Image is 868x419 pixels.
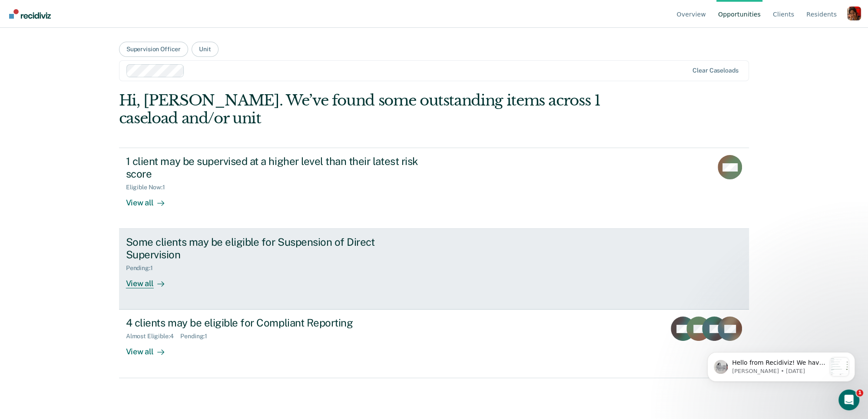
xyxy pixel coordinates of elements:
div: View all [126,191,175,208]
div: View all [126,272,175,289]
span: 1 [856,389,863,396]
button: Profile dropdown button [847,7,861,20]
div: Pending : 1 [126,264,160,272]
div: Eligible Now : 1 [126,184,172,191]
p: Message from Kim, sent 2d ago [38,33,132,40]
div: Clear caseloads [692,67,738,74]
a: 1 client may be supervised at a higher level than their latest risk scoreEligible Now:1View all [119,148,749,229]
iframe: Intercom live chat [838,389,859,410]
button: Supervision Officer [119,42,188,57]
div: Almost Eligible : 4 [126,333,181,340]
img: Recidiviz [9,9,51,19]
div: 4 clients may be eligible for Compliant Reporting [126,317,431,329]
iframe: Intercom notifications message [694,335,868,396]
div: Pending : 1 [180,333,214,340]
div: Hi, [PERSON_NAME]. We’ve found some outstanding items across 1 caseload and/or unit [119,92,623,127]
button: Unit [192,42,218,57]
span: Hello from Recidiviz! We have some exciting news. Officers will now have their own Overview page ... [38,24,131,307]
a: 4 clients may be eligible for Compliant ReportingAlmost Eligible:4Pending:1View all [119,310,749,378]
a: Some clients may be eligible for Suspension of Direct SupervisionPending:1View all [119,229,749,310]
div: 1 client may be supervised at a higher level than their latest risk score [126,155,431,180]
div: Some clients may be eligible for Suspension of Direct Supervision [126,236,431,261]
div: View all [126,340,175,357]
